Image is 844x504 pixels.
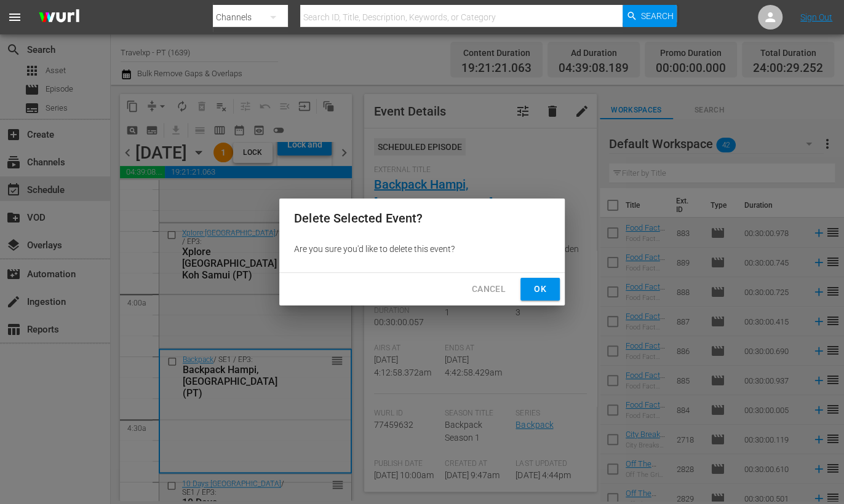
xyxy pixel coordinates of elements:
[462,278,516,301] button: Cancel
[472,282,506,297] span: Cancel
[800,12,832,22] a: Sign Out
[7,10,22,25] span: menu
[530,282,550,297] span: Ok
[520,278,560,301] button: Ok
[30,3,89,32] img: ans4CAIJ8jUAAAAAAAAAAAAAAAAAAAAAAAAgQb4GAAAAAAAAAAAAAAAAAAAAAAAAJMjXAAAAAAAAAAAAAAAAAAAAAAAAgAT5G...
[294,208,550,228] h2: Delete Selected Event?
[279,238,565,260] div: Are you sure you'd like to delete this event?
[641,5,674,27] span: Search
